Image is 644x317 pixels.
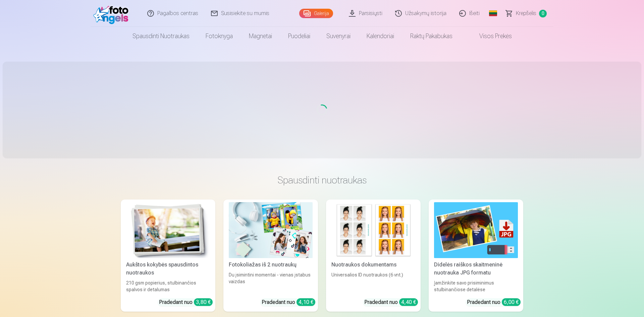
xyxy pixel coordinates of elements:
a: Visos prekės [461,27,520,46]
div: Pradedant nuo [364,298,418,306]
div: Pradedant nuo [467,298,521,306]
a: Magnetai [241,27,280,46]
a: Spausdinti nuotraukas [124,27,198,46]
img: /fa2 [93,3,132,24]
h3: Spausdinti nuotraukas [126,174,518,186]
div: Pradedant nuo [159,298,213,306]
a: Nuotraukos dokumentamsNuotraukos dokumentamsUniversalios ID nuotraukos (6 vnt.)Pradedant nuo 4,40 € [326,200,421,312]
div: 3,80 € [194,298,213,306]
div: 4,40 € [399,298,418,306]
div: 6,00 € [502,298,521,306]
img: Aukštos kokybės spausdintos nuotraukos [126,202,210,258]
span: Krepšelis [516,9,536,17]
a: Galerija [299,9,333,18]
span: 0 [539,10,547,17]
div: Universalios ID nuotraukos (6 vnt.) [329,271,418,293]
img: Nuotraukos dokumentams [331,202,415,258]
a: Puodeliai [280,27,318,46]
div: Du įsimintini momentai - vienas įstabus vaizdas [226,271,315,293]
div: 4,10 € [297,298,315,306]
a: Didelės raiškos skaitmeninė nuotrauka JPG formatuDidelės raiškos skaitmeninė nuotrauka JPG format... [429,200,523,312]
div: Pradedant nuo [262,298,315,306]
a: Fotoknyga [198,27,241,46]
div: Fotokoliažas iš 2 nuotraukų [226,261,315,269]
a: Fotokoliažas iš 2 nuotraukųFotokoliažas iš 2 nuotraukųDu įsimintini momentai - vienas įstabus vai... [223,200,318,312]
div: Didelės raiškos skaitmeninė nuotrauka JPG formatu [431,261,521,277]
a: Raktų pakabukas [402,27,461,46]
img: Didelės raiškos skaitmeninė nuotrauka JPG formatu [434,202,518,258]
a: Kalendoriai [359,27,402,46]
a: Suvenyrai [318,27,359,46]
div: 210 gsm popierius, stulbinančios spalvos ir detalumas [123,280,213,293]
a: Aukštos kokybės spausdintos nuotraukos Aukštos kokybės spausdintos nuotraukos210 gsm popierius, s... [121,200,215,312]
div: Įamžinkite savo prisiminimus stulbinančiose detalėse [431,280,521,293]
div: Aukštos kokybės spausdintos nuotraukos [123,261,213,277]
div: Nuotraukos dokumentams [329,261,418,269]
img: Fotokoliažas iš 2 nuotraukų [229,202,313,258]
